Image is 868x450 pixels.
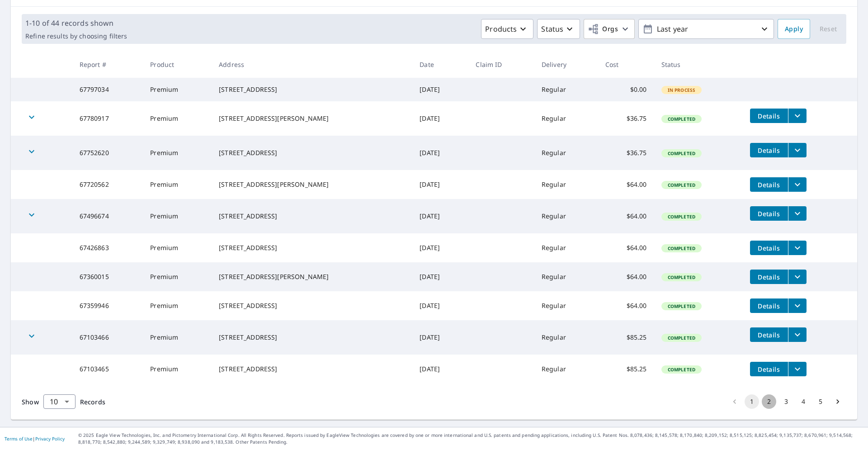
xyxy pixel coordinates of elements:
[5,436,65,441] p: |
[750,241,788,255] button: detailsBtn-67426863
[598,101,654,136] td: $36.75
[72,262,143,291] td: 67360015
[750,109,788,123] button: detailsBtn-67780917
[584,19,635,39] button: Orgs
[143,320,212,355] td: Premium
[788,143,807,157] button: filesDropdownBtn-67752620
[534,136,598,170] td: Regular
[654,51,743,78] th: Status
[25,18,127,28] p: 1-10 of 44 records shown
[755,244,783,252] span: Details
[534,262,598,291] td: Regular
[219,272,405,281] div: [STREET_ADDRESS][PERSON_NAME]
[43,394,75,409] div: Show 10 records
[72,355,143,384] td: 67103465
[412,262,468,291] td: [DATE]
[143,233,212,262] td: Premium
[143,199,212,233] td: Premium
[219,114,405,123] div: [STREET_ADDRESS][PERSON_NAME]
[43,389,75,414] div: 10
[779,394,793,409] button: Go to page 3
[788,298,807,313] button: filesDropdownBtn-67359946
[662,182,701,188] span: Completed
[788,206,807,221] button: filesDropdownBtn-67496674
[598,136,654,170] td: $36.75
[22,398,39,406] span: Show
[143,51,212,78] th: Product
[598,355,654,384] td: $85.25
[72,199,143,233] td: 67496674
[143,170,212,199] td: Premium
[755,302,783,310] span: Details
[755,365,783,374] span: Details
[588,24,618,35] span: Orgs
[788,270,807,284] button: filesDropdownBtn-67360015
[755,209,783,218] span: Details
[755,112,783,120] span: Details
[598,291,654,320] td: $64.00
[796,394,811,409] button: Go to page 4
[72,233,143,262] td: 67426863
[755,146,783,155] span: Details
[534,320,598,355] td: Regular
[662,87,701,93] span: In Process
[143,355,212,384] td: Premium
[72,320,143,355] td: 67103466
[662,150,701,156] span: Completed
[72,51,143,78] th: Report #
[534,199,598,233] td: Regular
[750,270,788,284] button: detailsBtn-67360015
[785,24,803,35] span: Apply
[534,233,598,262] td: Regular
[219,180,405,189] div: [STREET_ADDRESS][PERSON_NAME]
[219,243,405,252] div: [STREET_ADDRESS]
[750,298,788,313] button: detailsBtn-67359946
[412,199,468,233] td: [DATE]
[638,19,774,39] button: Last year
[72,136,143,170] td: 67752620
[412,291,468,320] td: [DATE]
[72,101,143,136] td: 67780917
[485,24,517,34] p: Products
[35,436,65,442] a: Privacy Policy
[788,241,807,255] button: filesDropdownBtn-67426863
[750,143,788,157] button: detailsBtn-67752620
[662,213,701,220] span: Completed
[662,274,701,280] span: Completed
[598,199,654,233] td: $64.00
[653,21,759,37] p: Last year
[72,170,143,199] td: 67720562
[143,78,212,101] td: Premium
[412,78,468,101] td: [DATE]
[788,177,807,192] button: filesDropdownBtn-67720562
[778,19,810,39] button: Apply
[212,51,412,78] th: Address
[537,19,580,39] button: Status
[541,24,563,34] p: Status
[412,101,468,136] td: [DATE]
[598,78,654,101] td: $0.00
[788,327,807,342] button: filesDropdownBtn-67103466
[662,335,701,341] span: Completed
[662,366,701,373] span: Completed
[598,233,654,262] td: $64.00
[598,170,654,199] td: $64.00
[662,303,701,309] span: Completed
[788,109,807,123] button: filesDropdownBtn-67780917
[534,78,598,101] td: Regular
[72,291,143,320] td: 67359946
[750,177,788,192] button: detailsBtn-67720562
[412,320,468,355] td: [DATE]
[598,320,654,355] td: $85.25
[219,85,405,94] div: [STREET_ADDRESS]
[468,51,534,78] th: Claim ID
[219,148,405,157] div: [STREET_ADDRESS]
[534,101,598,136] td: Regular
[412,233,468,262] td: [DATE]
[412,51,468,78] th: Date
[25,32,127,40] p: Refine results by choosing filters
[750,327,788,342] button: detailsBtn-67103466
[534,355,598,384] td: Regular
[143,136,212,170] td: Premium
[745,394,759,409] button: page 1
